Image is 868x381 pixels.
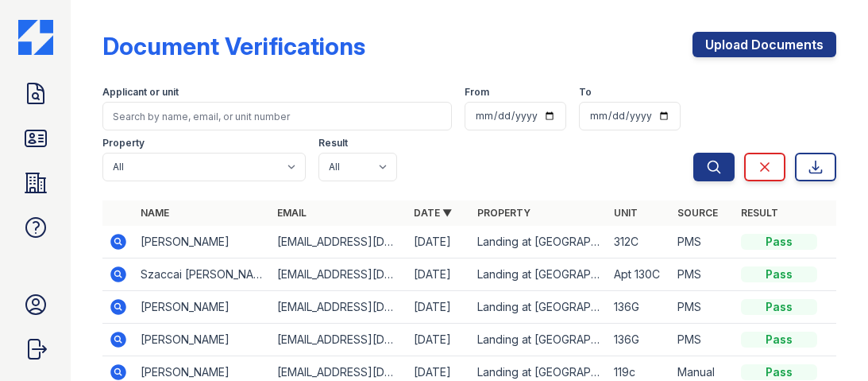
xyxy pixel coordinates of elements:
[271,226,407,259] td: [EMAIL_ADDRESS][DOMAIN_NAME]
[677,207,718,219] a: Source
[134,291,271,324] td: [PERSON_NAME]
[741,364,817,380] div: Pass
[134,324,271,356] td: [PERSON_NAME]
[407,324,471,356] td: [DATE]
[471,291,608,324] td: Landing at [GEOGRAPHIC_DATA]
[18,20,53,55] img: CE_Icon_Blue-c292c112584629df590d857e76928e9f676e5b41ef8f769ba2f05ee15b207248.png
[741,234,817,250] div: Pass
[671,324,735,356] td: PMS
[277,207,307,219] a: Email
[471,259,608,291] td: Landing at [GEOGRAPHIC_DATA]
[134,259,271,291] td: Szaccai [PERSON_NAME]
[692,32,836,57] a: Upload Documents
[465,86,489,99] label: From
[579,86,592,99] label: To
[271,324,407,356] td: [EMAIL_ADDRESS][DOMAIN_NAME]
[102,137,145,150] label: Property
[271,291,407,324] td: [EMAIL_ADDRESS][DOMAIN_NAME]
[741,266,817,282] div: Pass
[608,324,671,356] td: 136G
[671,259,735,291] td: PMS
[271,259,407,291] td: [EMAIL_ADDRESS][DOMAIN_NAME]
[102,102,452,130] input: Search by name, email, or unit number
[477,207,530,219] a: Property
[741,332,817,348] div: Pass
[414,207,452,219] a: Date ▼
[608,226,671,259] td: 312C
[471,226,608,259] td: Landing at [GEOGRAPHIC_DATA]
[102,86,179,99] label: Applicant or unit
[671,291,735,324] td: PMS
[318,137,348,150] label: Result
[407,291,471,324] td: [DATE]
[608,259,671,291] td: Apt 130C
[134,226,271,259] td: [PERSON_NAME]
[671,226,735,259] td: PMS
[407,259,471,291] td: [DATE]
[741,207,778,219] a: Result
[614,207,638,219] a: Unit
[608,291,671,324] td: 136G
[741,299,817,315] div: Pass
[141,207,169,219] a: Name
[407,226,471,259] td: [DATE]
[471,324,608,356] td: Landing at [GEOGRAPHIC_DATA]
[102,32,365,60] div: Document Verifications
